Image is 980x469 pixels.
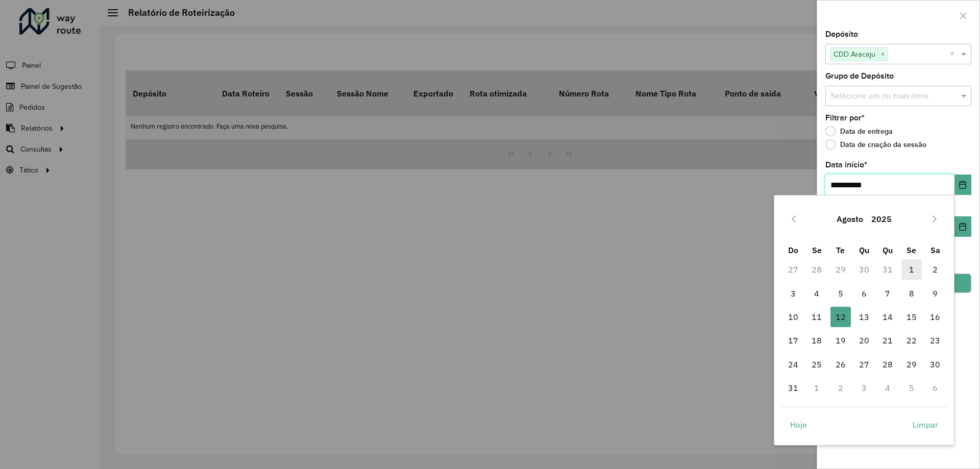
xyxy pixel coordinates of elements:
[900,305,923,329] td: 15
[923,353,947,376] td: 30
[867,207,896,231] button: Choose Year
[854,354,874,375] span: 27
[876,282,899,305] td: 7
[805,282,828,305] td: 4
[781,376,805,400] td: 31
[923,329,947,352] td: 23
[923,282,947,305] td: 9
[783,307,803,327] span: 10
[783,330,803,351] span: 17
[781,414,816,435] button: Hoje
[806,354,827,375] span: 25
[877,330,898,351] span: 21
[877,354,898,375] span: 28
[830,330,851,351] span: 19
[876,376,899,400] td: 4
[828,258,852,281] td: 29
[828,305,852,329] td: 12
[925,330,945,351] span: 23
[831,48,878,60] span: CDD Aracaju
[954,216,971,237] button: Choose Date
[783,354,803,375] span: 24
[923,376,947,400] td: 6
[786,211,802,227] button: Previous Month
[925,283,945,304] span: 9
[900,329,923,352] td: 22
[876,353,899,376] td: 28
[923,305,947,329] td: 16
[828,282,852,305] td: 5
[781,353,805,376] td: 24
[852,353,876,376] td: 27
[781,282,805,305] td: 3
[901,330,922,351] span: 22
[781,258,805,281] td: 27
[806,283,827,304] span: 4
[781,329,805,352] td: 17
[925,307,945,327] span: 16
[901,283,922,304] span: 8
[830,354,851,375] span: 26
[806,330,827,351] span: 18
[852,329,876,352] td: 20
[830,283,851,304] span: 5
[900,282,923,305] td: 8
[876,305,899,329] td: 14
[825,126,893,136] label: Data de entrega
[852,305,876,329] td: 13
[832,207,867,231] button: Choose Month
[854,307,874,327] span: 13
[877,283,898,304] span: 7
[913,418,938,431] span: Limpar
[904,414,947,435] button: Limpar
[901,307,922,327] span: 15
[926,211,943,227] button: Next Month
[925,259,945,280] span: 2
[781,305,805,329] td: 10
[901,354,922,375] span: 29
[854,330,874,351] span: 20
[805,258,828,281] td: 28
[788,245,798,255] span: Do
[925,354,945,375] span: 30
[883,245,893,255] span: Qu
[805,305,828,329] td: 11
[954,175,971,195] button: Choose Date
[852,376,876,400] td: 3
[825,112,865,124] label: Filtrar por
[828,376,852,400] td: 2
[783,378,803,398] span: 31
[901,259,922,280] span: 1
[828,329,852,352] td: 19
[900,353,923,376] td: 29
[836,245,845,255] span: Te
[852,258,876,281] td: 30
[923,258,947,281] td: 2
[783,283,803,304] span: 3
[830,307,851,327] span: 12
[805,376,828,400] td: 1
[812,245,822,255] span: Se
[906,245,916,255] span: Se
[774,195,954,446] div: Choose Date
[859,245,869,255] span: Qu
[825,70,894,82] label: Grupo de Depósito
[876,329,899,352] td: 21
[930,245,940,255] span: Sa
[854,283,874,304] span: 6
[806,307,827,327] span: 11
[950,48,959,60] span: Clear all
[828,353,852,376] td: 26
[805,353,828,376] td: 25
[900,376,923,400] td: 5
[790,418,807,431] span: Hoje
[825,28,858,40] label: Depósito
[805,329,828,352] td: 18
[852,282,876,305] td: 6
[876,258,899,281] td: 31
[878,48,887,61] span: ×
[900,258,923,281] td: 1
[877,307,898,327] span: 14
[825,159,867,171] label: Data início
[825,139,926,150] label: Data de criação da sessão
